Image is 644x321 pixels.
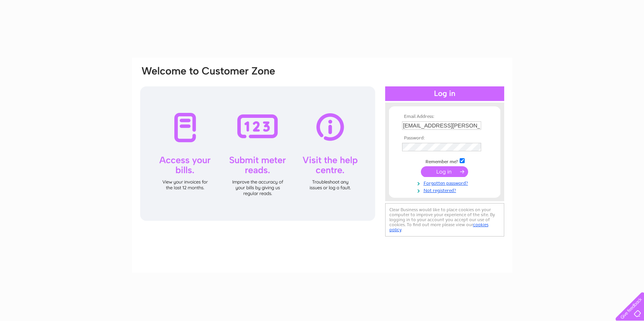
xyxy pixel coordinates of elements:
[402,186,489,194] a: Not registered?
[400,157,489,165] td: Remember me?
[400,114,489,119] th: Email Address:
[389,222,488,232] a: cookies policy
[385,203,504,237] div: Clear Business would like to place cookies on your computer to improve your experience of the sit...
[402,179,489,186] a: Forgotten password?
[400,136,489,141] th: Password:
[421,166,468,177] input: Submit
